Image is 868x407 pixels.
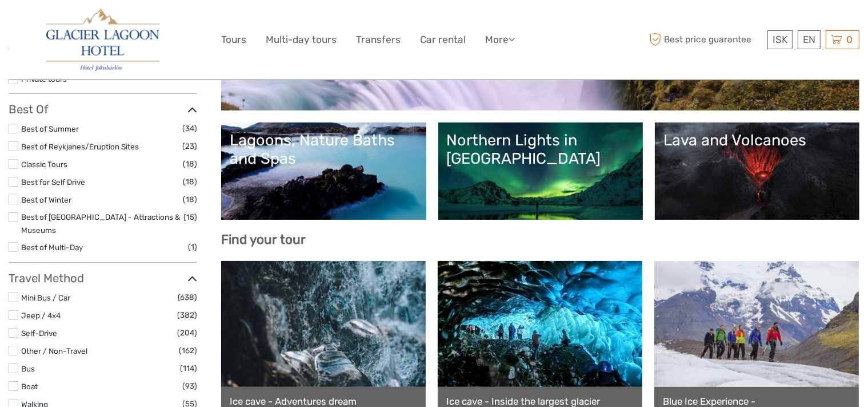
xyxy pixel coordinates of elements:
[647,30,765,49] span: Best price guarantee
[179,344,197,357] span: (162)
[21,293,70,302] a: Mini Bus / Car
[230,131,417,211] a: Lagoons, Nature Baths and Spas
[420,31,466,48] a: Car rental
[180,362,197,375] span: (114)
[845,34,854,45] span: 0
[183,175,197,188] span: (18)
[266,31,337,48] a: Multi-day tours
[21,177,85,187] a: Best for Self Drive
[798,30,821,49] div: EN
[188,240,197,254] span: (1)
[21,382,38,391] a: Boat
[21,74,67,84] a: Private tours
[21,160,67,169] a: Classic Tours
[21,124,79,133] a: Best of Summer
[177,326,197,339] span: (204)
[183,193,197,206] span: (18)
[177,309,197,322] span: (382)
[21,311,61,320] a: Jeep / 4x4
[663,131,851,211] a: Lava and Volcanoes
[131,18,145,31] button: Open LiveChat chat widget
[182,140,197,153] span: (23)
[9,271,197,285] h3: Travel Method
[9,102,197,116] h3: Best Of
[485,31,515,48] a: More
[230,131,417,168] div: Lagoons, Nature Baths and Spas
[663,131,851,149] div: Lava and Volcanoes
[183,157,197,171] span: (18)
[230,396,417,407] a: Ice cave - Adventures dream
[356,31,401,48] a: Transfers
[221,232,306,247] b: Find your tour
[46,9,159,71] img: 2790-86ba44ba-e5e5-4a53-8ab7-28051417b7bc_logo_big.jpg
[182,122,197,135] span: (34)
[183,211,197,224] span: (15)
[178,291,197,304] span: (638)
[182,380,197,393] span: (93)
[221,31,246,48] a: Tours
[16,20,129,29] p: We're away right now. Please check back later!
[21,212,180,235] a: Best of [GEOGRAPHIC_DATA] - Attractions & Museums
[21,329,57,338] a: Self-Drive
[447,131,634,211] a: Northern Lights in [GEOGRAPHIC_DATA]
[773,34,787,45] span: ISK
[446,396,634,407] a: Ice cave - Inside the largest glacier
[21,195,71,204] a: Best of Winter
[447,131,634,168] div: Northern Lights in [GEOGRAPHIC_DATA]
[21,243,83,252] a: Best of Multi-Day
[21,364,35,373] a: Bus
[21,142,139,151] a: Best of Reykjanes/Eruption Sites
[21,346,87,355] a: Other / Non-Travel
